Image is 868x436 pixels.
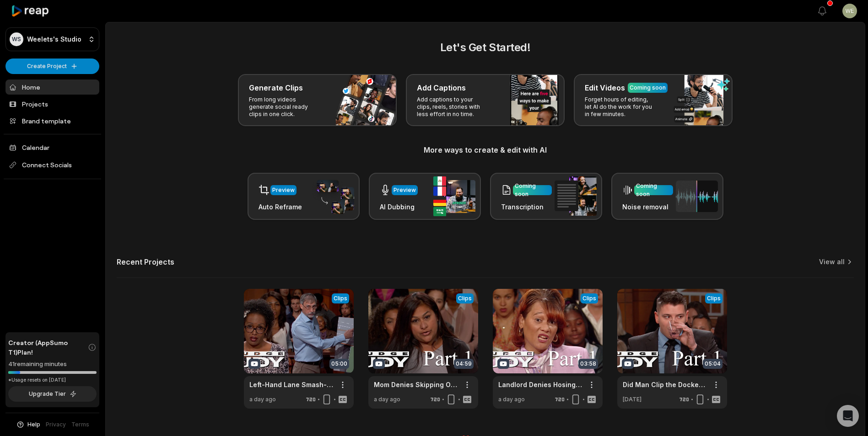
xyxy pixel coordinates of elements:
img: ai_dubbing.png [433,176,475,216]
div: *Usage resets on [DATE] [8,377,97,383]
img: transcription.png [555,176,597,216]
h3: AI Dubbing [380,202,418,212]
div: Preview [272,186,295,194]
a: Calendar [5,140,99,155]
a: Landlord Denies Hosing Woman's Furniture | Part 1 [498,380,582,389]
h3: More ways to create & edit with AI [117,144,854,155]
div: Coming soon [636,182,671,198]
p: Add captions to your clips, reels, stories with less effort in no time. [417,96,488,118]
a: Mom Denies Skipping Out on Rent! | Part 1 [374,380,458,389]
span: Help [27,420,40,429]
h3: Transcription [501,202,552,212]
div: Preview [394,186,416,194]
span: Creator (AppSumo T1) Plan! [8,338,88,357]
img: auto_reframe.png [312,179,354,214]
p: From long videos generate social ready clips in one click. [249,96,320,118]
div: 41 remaining minutes [8,360,97,369]
a: Privacy [46,420,66,429]
img: noise_removal.png [676,181,718,212]
a: Left-Hand Lane Smash-Up! [249,380,334,389]
h2: Recent Projects [117,257,174,266]
a: View all [819,257,845,266]
p: Forget hours of editing, let AI do the work for you in few minutes. [585,96,656,118]
button: Help [16,420,40,429]
a: Terms [71,420,89,429]
a: Did Man Clip the Docked Pontoon Boat? | Part 1 [623,380,707,389]
h3: Edit Videos [585,82,625,93]
h3: Generate Clips [249,82,303,93]
button: Create Project [5,58,99,74]
div: WS [10,32,23,46]
a: Projects [5,96,99,112]
h3: Add Captions [417,82,466,93]
div: Coming soon [630,84,666,92]
div: Open Intercom Messenger [837,405,859,427]
h3: Auto Reframe [259,202,302,212]
p: Weelets's Studio [27,35,81,43]
h3: Noise removal [622,202,673,212]
h2: Let's Get Started! [117,39,854,56]
div: Coming soon [515,182,550,198]
button: Upgrade Tier [8,386,97,402]
a: Home [5,80,99,95]
span: Connect Socials [5,157,99,173]
a: Brand template [5,113,99,128]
